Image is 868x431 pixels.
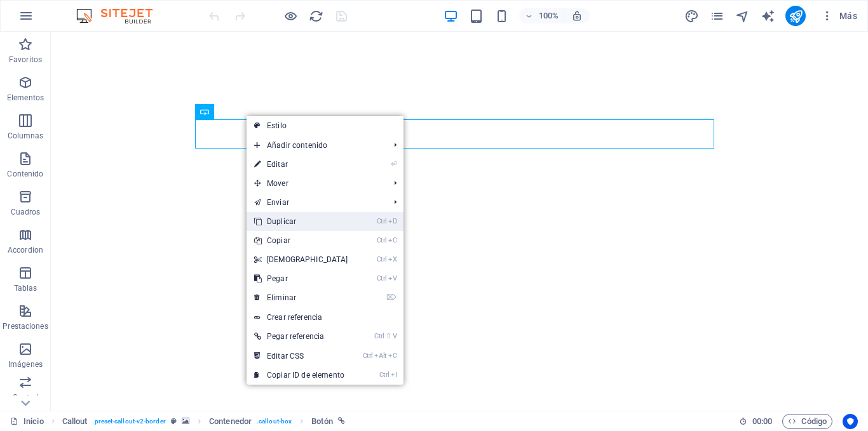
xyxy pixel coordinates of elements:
[377,217,387,225] i: Ctrl
[338,418,345,425] i: Este elemento está vinculado
[739,414,773,429] h6: Tiempo de la sesión
[247,308,403,327] a: Crear referencia
[14,283,37,293] p: Tablas
[3,321,48,331] p: Prestaciones
[377,274,387,282] i: Ctrl
[363,352,373,360] i: Ctrl
[10,414,44,429] a: Haz clic para cancelar la selección y doble clic para abrir páginas
[11,207,41,217] p: Cuadros
[209,414,252,429] span: Haz clic para seleccionar y doble clic para editar
[388,217,397,225] i: D
[8,359,43,369] p: Imágenes
[843,414,858,429] button: Usercentrics
[538,8,559,23] h6: 100%
[247,116,403,135] a: Estilo
[247,288,356,307] a: ⌦Eliminar
[374,332,384,340] i: Ctrl
[571,10,583,22] i: Al redimensionar, ajustar el nivel de zoom automáticamente para ajustarse al dispositivo elegido.
[62,414,345,429] nav: breadcrumb
[735,9,750,23] i: Navegador
[782,414,832,429] button: Código
[73,8,168,23] img: Editor Logo
[92,414,165,429] span: . preset-callout-v2-border
[519,8,564,23] button: 100%
[247,155,356,174] a: ⏎Editar
[752,414,772,429] span: 00 00
[709,8,724,23] button: pages
[388,255,397,263] i: X
[789,9,803,23] i: Publicar
[816,6,862,26] button: Más
[247,347,356,366] a: CtrlAltCEditar CSS
[761,416,763,426] span: :
[8,131,44,141] p: Columnas
[377,255,387,263] i: Ctrl
[182,418,189,425] i: Este elemento contiene un fondo
[391,160,397,168] i: ⏎
[247,136,384,155] span: Añadir contenido
[247,193,384,212] a: Enviar
[388,352,397,360] i: C
[684,9,699,23] i: Diseño (Ctrl+Alt+Y)
[311,414,332,429] span: Haz clic para seleccionar y doble clic para editar
[308,8,323,23] button: reload
[247,250,356,269] a: CtrlX[DEMOGRAPHIC_DATA]
[9,55,42,65] p: Favoritos
[8,245,43,255] p: Accordion
[388,236,397,244] i: C
[760,8,775,23] button: text_generator
[735,8,750,23] button: navigator
[785,6,806,26] button: publish
[283,8,298,23] button: Haz clic para salir del modo de previsualización y seguir editando
[374,352,387,360] i: Alt
[247,269,356,288] a: CtrlVPegar
[788,414,827,429] span: Código
[710,9,724,23] i: Páginas (Ctrl+Alt+S)
[247,327,356,346] a: Ctrl⇧VPegar referencia
[386,293,397,302] i: ⌦
[62,414,88,429] span: Haz clic para seleccionar y doble clic para editar
[171,418,177,425] i: Este elemento es un preajuste personalizable
[247,366,356,385] a: CtrlICopiar ID de elemento
[388,274,397,282] i: V
[379,371,390,379] i: Ctrl
[7,169,43,179] p: Contenido
[821,10,857,22] span: Más
[309,9,323,23] i: Volver a cargar página
[247,231,356,250] a: CtrlCCopiar
[7,93,44,103] p: Elementos
[391,371,397,379] i: I
[393,332,397,340] i: V
[247,174,384,193] span: Mover
[257,414,292,429] span: . callout-box
[761,9,775,23] i: AI Writer
[247,212,356,231] a: CtrlDDuplicar
[684,8,699,23] button: design
[377,236,387,244] i: Ctrl
[386,332,391,340] i: ⇧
